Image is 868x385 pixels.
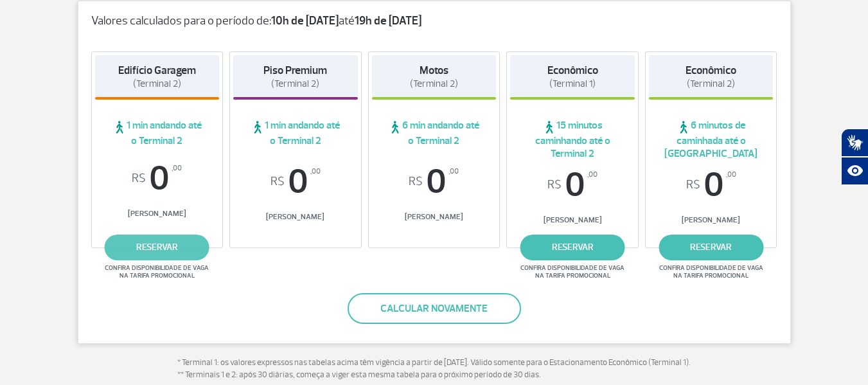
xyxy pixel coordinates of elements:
button: Calcular novamente [348,293,521,324]
span: 1 min andando até o Terminal 2 [95,119,220,147]
span: [PERSON_NAME] [95,209,220,219]
span: 15 minutos caminhando até o Terminal 2 [510,119,635,160]
button: Abrir tradutor de língua de sinais. [841,129,868,157]
span: [PERSON_NAME] [233,212,358,222]
sup: ,00 [172,161,182,175]
span: 1 min andando até o Terminal 2 [233,119,358,147]
button: Abrir recursos assistivos. [841,157,868,185]
span: (Terminal 2) [410,78,458,90]
sup: ,00 [587,168,598,182]
a: reservar [520,235,625,260]
a: reservar [105,235,209,260]
sup: ,00 [726,168,736,182]
span: (Terminal 2) [133,78,181,90]
span: [PERSON_NAME] [372,212,497,222]
span: Confira disponibilidade de vaga na tarifa promocional [103,264,211,280]
span: 6 min andando até o Terminal 2 [372,119,497,147]
p: Valores calculados para o período de: até [91,14,777,28]
span: (Terminal 1) [549,78,596,90]
a: reservar [659,235,763,260]
strong: 19h de [DATE] [355,13,421,28]
span: Confira disponibilidade de vaga na tarifa promocional [518,264,626,280]
sup: ,00 [448,165,459,179]
span: Confira disponibilidade de vaga na tarifa promocional [657,264,765,280]
span: 0 [233,165,358,199]
span: 0 [510,168,635,202]
span: 0 [372,165,497,199]
span: 0 [95,161,220,196]
span: 0 [649,168,774,202]
span: [PERSON_NAME] [649,215,774,225]
sup: R$ [132,172,146,186]
span: [PERSON_NAME] [510,215,635,225]
strong: Motos [420,64,448,77]
sup: R$ [547,178,562,192]
span: 6 minutos de caminhada até o [GEOGRAPHIC_DATA] [649,119,774,160]
sup: R$ [409,175,423,189]
div: Plugin de acessibilidade da Hand Talk. [841,129,868,185]
span: (Terminal 2) [687,78,735,90]
strong: Edifício Garagem [118,64,196,77]
strong: Econômico [686,64,736,77]
span: (Terminal 2) [271,78,319,90]
sup: R$ [686,178,700,192]
sup: ,00 [310,165,321,179]
p: * Terminal 1: os valores expressos nas tabelas acima têm vigência a partir de [DATE]. Válido some... [177,357,691,382]
strong: Piso Premium [263,64,327,77]
strong: Econômico [547,64,598,77]
sup: R$ [270,175,285,189]
strong: 10h de [DATE] [271,13,339,28]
